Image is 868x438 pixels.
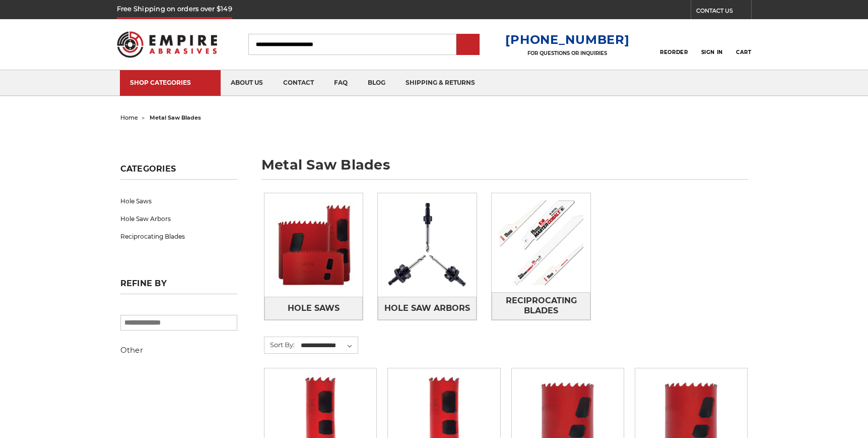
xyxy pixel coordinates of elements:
[120,279,237,294] h5: Refine by
[264,193,363,297] img: Hole Saws
[120,210,237,228] a: Hole Saw Arbors
[395,70,485,96] a: shipping & returns
[492,193,590,292] img: Reciprocating Blades
[120,114,138,121] a: home
[492,292,590,320] a: Reciprocating Blades
[150,114,201,121] span: metal saw blades
[696,5,751,19] a: CONTACT US
[221,70,273,96] a: about us
[660,49,688,56] span: Reorder
[736,49,751,56] span: Cart
[505,50,629,57] p: FOR QUESTIONS OR INQUIRIES
[505,32,629,47] a: [PHONE_NUMBER]
[324,70,358,96] a: faq
[117,25,218,64] img: Empire Abrasives
[120,192,237,210] a: Hole Saws
[358,70,395,96] a: blog
[736,33,751,56] a: Cart
[120,70,221,96] a: SHOP CATEGORIES
[458,35,478,55] input: Submit
[120,228,237,245] a: Reciprocating Blades
[120,344,237,356] h5: Other
[273,70,324,96] a: contact
[378,297,477,319] a: Hole Saw Arbors
[660,33,688,55] a: Reorder
[378,193,477,297] img: Hole Saw Arbors
[264,337,295,352] label: Sort By:
[288,300,340,317] span: Hole Saws
[261,158,748,180] h1: metal saw blades
[130,79,211,86] div: SHOP CATEGORIES
[384,300,470,317] span: Hole Saw Arbors
[299,338,358,353] select: Sort By:
[264,297,363,319] a: Hole Saws
[120,164,237,180] h5: Categories
[701,49,723,56] span: Sign In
